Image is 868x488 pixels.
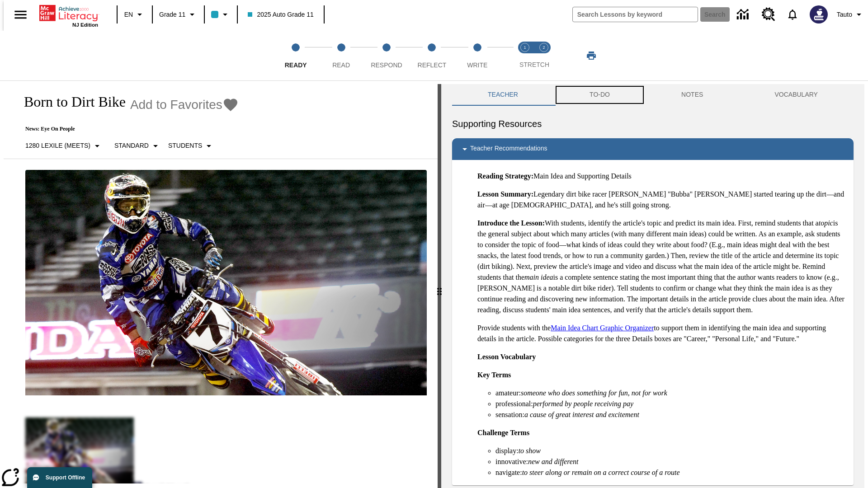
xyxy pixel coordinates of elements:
[360,31,413,80] button: Respond step 3 of 5
[130,97,239,113] button: Add to Favorites - Born to Dirt Bike
[156,6,201,23] button: Grade: Grade 11, Select a grade
[477,323,846,344] p: Provide students with the to support them in identifying the main idea and supporting details in ...
[522,469,680,476] em: to steer along or remain on a correct course of a route
[477,190,533,198] strong: Lesson Summary:
[406,31,458,80] button: Reflect step 4 of 5
[441,84,864,488] div: activity
[524,45,526,50] text: 1
[554,84,646,106] button: TO-DO
[524,273,553,281] em: main idea
[542,45,545,50] text: 2
[72,22,98,28] span: NJ Edition
[495,409,846,420] li: sensation:
[524,411,639,418] em: a cause of great interest and excitement
[14,94,126,110] h1: Born to Dirt Bike
[452,117,854,131] h6: Supporting Resources
[731,2,756,27] a: Data Center
[477,172,533,180] strong: Reading Strategy:
[418,61,447,69] span: Reflect
[495,467,846,478] li: navigate:
[531,31,557,80] button: Stretch Respond step 2 of 2
[477,218,846,315] p: With students, identify the article's topic and predict its main idea. First, remind students tha...
[168,141,202,150] p: Students
[27,467,92,488] button: Support Offline
[315,31,367,80] button: Read step 2 of 5
[810,5,828,23] img: Avatar
[25,170,427,396] img: Motocross racer James Stewart flies through the air on his dirt bike.
[120,6,149,23] button: Language: EN, Select a language
[451,31,504,80] button: Write step 5 of 5
[452,84,854,106] div: Instructional Panel Tabs
[114,141,149,150] p: Standard
[269,31,322,80] button: Ready step 1 of 5
[577,47,606,64] button: Print
[512,31,538,80] button: Stretch Read step 1 of 2
[573,7,698,22] input: search field
[477,171,846,182] p: Main Idea and Supporting Details
[519,61,549,68] span: STRETCH
[495,456,846,467] li: innovative:
[14,126,239,132] p: News: Eye On People
[533,400,633,408] em: performed by people receiving pay
[159,10,185,19] span: Grade 11
[208,6,234,23] button: Class color is light blue. Change class color
[285,61,307,69] span: Ready
[837,10,852,19] span: Tauto
[495,446,846,456] li: display:
[528,458,578,465] em: new and different
[248,10,313,19] span: 2025 Auto Grade 11
[477,189,846,211] p: Legendary dirt bike racer [PERSON_NAME] "Bubba" [PERSON_NAME] started tearing up the dirt—and air...
[332,61,350,69] span: Read
[165,138,218,154] button: Select Student
[371,61,402,69] span: Respond
[452,84,554,106] button: Teacher
[551,324,654,332] a: Main Idea Chart Graphic Organizer
[438,84,441,488] div: Press Enter or Spacebar and then press right and left arrow keys to move the slider
[39,3,98,28] div: Home
[781,3,804,26] a: Notifications
[739,84,854,106] button: VOCABULARY
[804,3,833,26] button: Select a new avatar
[111,138,165,154] button: Scaffolds, Standard
[756,2,781,27] a: Resource Center, Will open in new tab
[495,388,846,399] li: amateur:
[7,1,34,28] button: Open side menu
[452,138,854,160] div: Teacher Recommendations
[646,84,739,106] button: NOTES
[833,6,868,23] button: Profile/Settings
[470,144,547,155] p: Teacher Recommendations
[130,98,222,112] span: Add to Favorites
[477,219,545,227] strong: Introduce the Lesson:
[22,138,106,154] button: Select Lexile, 1280 Lexile (Meets)
[46,474,85,481] span: Support Offline
[521,389,667,397] em: someone who does something for fun, not for work
[4,84,438,483] div: reading
[495,399,846,409] li: professional:
[477,371,511,379] strong: Key Terms
[467,61,487,69] span: Write
[477,353,536,361] strong: Lesson Vocabulary
[477,429,529,436] strong: Challenge Terms
[819,219,833,227] em: topic
[519,447,541,455] em: to show
[124,10,133,19] span: EN
[25,141,90,150] p: 1280 Lexile (Meets)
